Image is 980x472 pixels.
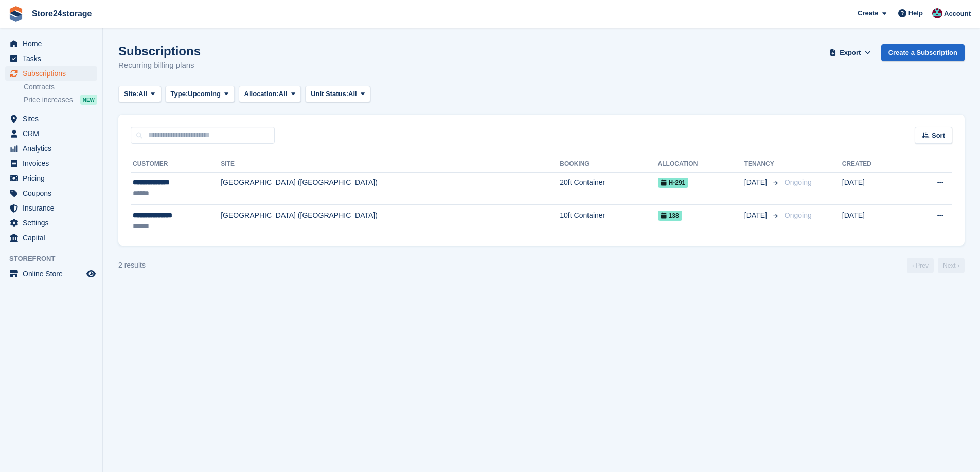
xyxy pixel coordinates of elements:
[23,126,84,141] span: CRM
[5,231,97,245] a: menu
[131,156,221,173] th: Customer
[744,177,769,188] span: [DATE]
[5,51,97,66] a: menu
[28,5,96,22] a: Store24storage
[5,156,97,171] a: menu
[842,156,906,173] th: Created
[560,205,657,237] td: 10ft Container
[828,44,873,61] button: Export
[23,36,84,51] span: Home
[23,66,84,81] span: Subscriptions
[171,89,188,99] span: Type:
[188,89,221,99] span: Upcoming
[23,216,84,230] span: Settings
[5,201,97,215] a: menu
[5,111,97,126] a: menu
[165,86,235,103] button: Type: Upcoming
[944,9,971,19] span: Account
[5,216,97,230] a: menu
[23,156,84,171] span: Invoices
[5,36,97,51] a: menu
[842,172,906,205] td: [DATE]
[23,186,84,200] span: Coupons
[138,89,147,99] span: All
[244,89,279,99] span: Allocation:
[221,172,560,205] td: [GEOGRAPHIC_DATA] ([GEOGRAPHIC_DATA])
[658,178,689,188] span: H-291
[905,258,967,273] nav: Page
[5,186,97,200] a: menu
[311,89,348,99] span: Unit Status:
[348,89,357,99] span: All
[85,268,97,280] a: Preview store
[24,95,73,105] span: Price increases
[840,48,861,58] span: Export
[5,267,97,281] a: menu
[221,156,560,173] th: Site
[938,258,965,273] a: Next
[858,8,878,18] span: Create
[658,211,682,221] span: 138
[932,8,942,18] img: George
[23,201,84,215] span: Insurance
[5,66,97,81] a: menu
[124,89,138,99] span: Site:
[907,258,934,273] a: Previous
[118,86,161,103] button: Site: All
[908,8,923,18] span: Help
[23,141,84,156] span: Analytics
[23,267,84,281] span: Online Store
[881,44,965,61] a: Create a Subscription
[744,210,769,221] span: [DATE]
[24,82,97,92] a: Contracts
[239,86,301,103] button: Allocation: All
[842,205,906,237] td: [DATE]
[221,205,560,237] td: [GEOGRAPHIC_DATA] ([GEOGRAPHIC_DATA])
[80,95,97,105] div: NEW
[560,156,657,173] th: Booking
[279,89,288,99] span: All
[118,60,201,71] p: Recurring billing plans
[5,126,97,141] a: menu
[560,172,657,205] td: 20ft Container
[23,51,84,66] span: Tasks
[9,254,102,264] span: Storefront
[305,86,370,103] button: Unit Status: All
[932,130,945,141] span: Sort
[23,111,84,126] span: Sites
[785,211,812,219] span: Ongoing
[118,260,146,271] div: 2 results
[785,178,812,186] span: Ongoing
[5,171,97,185] a: menu
[5,141,97,156] a: menu
[24,94,97,105] a: Price increases NEW
[118,44,201,58] h1: Subscriptions
[8,6,24,22] img: stora-icon-8386f47178a22dfd0bd8f6a31ec36ba5ce8667c1dd55bd0f319d3a0aa187defe.svg
[744,156,780,173] th: Tenancy
[658,156,744,173] th: Allocation
[23,231,84,245] span: Capital
[23,171,84,185] span: Pricing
